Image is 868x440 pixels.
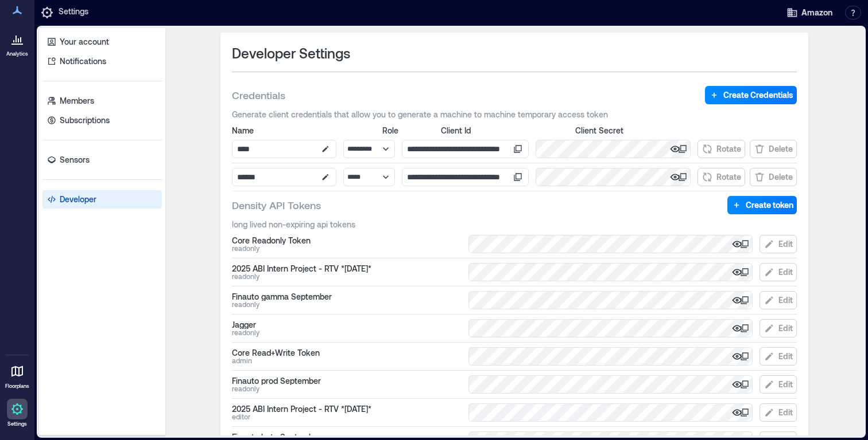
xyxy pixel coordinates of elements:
[759,375,797,394] button: Edit
[232,301,462,308] div: readonly
[783,3,836,22] button: Amazon
[750,140,797,158] button: Delete
[778,323,793,334] span: Edit
[3,395,31,431] a: Settings
[59,6,88,19] p: Settings
[746,199,793,211] span: Create token
[232,219,797,230] span: long lived non-expiring api tokens
[575,125,721,136] div: Client Secret
[232,385,462,392] div: readonly
[42,92,162,110] a: Members
[232,292,462,301] div: Finauto gamma September
[750,168,797,186] button: Delete
[232,376,462,385] div: Finauto prod September
[232,357,462,364] div: admin
[769,171,793,183] span: Delete
[60,115,110,126] p: Subscriptions
[759,291,797,309] button: Edit
[801,7,832,18] span: Amazon
[232,264,462,273] div: 2025 ABI Intern Project - RTV *[DATE]*
[441,125,568,136] div: Client Id
[778,266,793,278] span: Edit
[232,404,462,413] div: 2025 ABI Intern Project - RTV *[DATE]*
[759,235,797,253] button: Edit
[42,52,162,70] a: Notifications
[697,168,745,186] button: Rotate
[705,86,797,104] button: Create Credentials
[727,196,797,214] button: Create token
[716,171,741,183] span: Rotate
[778,379,793,390] span: Edit
[778,407,793,418] span: Edit
[60,36,109,48] p: Your account
[42,33,162,51] a: Your account
[232,320,462,329] div: Jagger
[759,347,797,366] button: Edit
[232,236,462,245] div: Core Readonly Token
[2,357,33,393] a: Floorplans
[42,111,162,129] a: Subscriptions
[232,245,462,252] div: readonly
[769,143,793,155] span: Delete
[232,109,797,120] span: Generate client credentials that allow you to generate a machine to machine temporary access token
[232,126,375,135] div: Name
[60,194,96,205] p: Developer
[716,143,741,155] span: Rotate
[697,140,745,158] button: Rotate
[759,403,797,422] button: Edit
[42,151,162,169] a: Sensors
[60,95,94,107] p: Members
[6,50,28,57] p: Analytics
[778,238,793,250] span: Edit
[778,351,793,362] span: Edit
[5,383,29,390] p: Floorplans
[759,263,797,281] button: Edit
[232,348,462,357] div: Core Read+Write Token
[60,154,90,166] p: Sensors
[778,294,793,306] span: Edit
[759,319,797,337] button: Edit
[232,198,321,212] span: Density API Tokens
[7,421,27,427] p: Settings
[60,56,106,67] p: Notifications
[382,125,434,136] div: Role
[42,190,162,209] a: Developer
[232,413,462,421] div: editor
[723,89,793,101] span: Create Credentials
[232,44,350,62] span: Developer Settings
[232,88,285,102] span: Credentials
[232,273,462,280] div: readonly
[3,25,32,61] a: Analytics
[232,329,462,336] div: readonly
